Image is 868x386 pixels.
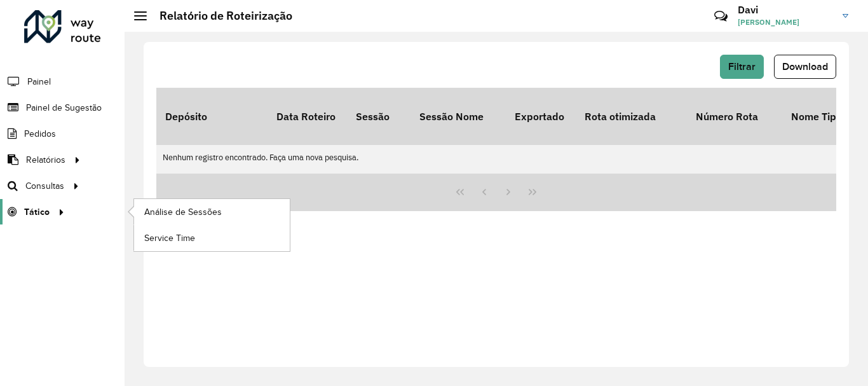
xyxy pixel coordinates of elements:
th: Data Roteiro [268,88,347,145]
button: Filtrar [720,55,764,79]
span: Consultas [25,179,64,193]
a: Análise de Sessões [134,199,290,224]
span: [PERSON_NAME] [738,17,833,28]
h2: Relatório de Roteirização [147,9,292,23]
span: Filtrar [728,61,756,72]
th: Sessão Nome [410,88,506,145]
span: Tático [24,205,50,219]
th: Sessão [347,88,410,145]
th: Exportado [506,88,576,145]
h3: Davi [738,4,833,16]
span: Relatórios [26,153,65,167]
th: Rota otimizada [576,88,687,145]
th: Número Rota [687,88,782,145]
a: Contato Rápido [707,3,735,30]
span: Análise de Sessões [144,205,222,219]
span: Painel de Sugestão [26,101,102,114]
th: Depósito [156,88,268,145]
button: Download [774,55,836,79]
span: Painel [27,75,51,88]
span: Pedidos [24,127,56,141]
span: Service Time [144,231,195,245]
a: Service Time [134,225,290,251]
span: Download [782,61,828,72]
